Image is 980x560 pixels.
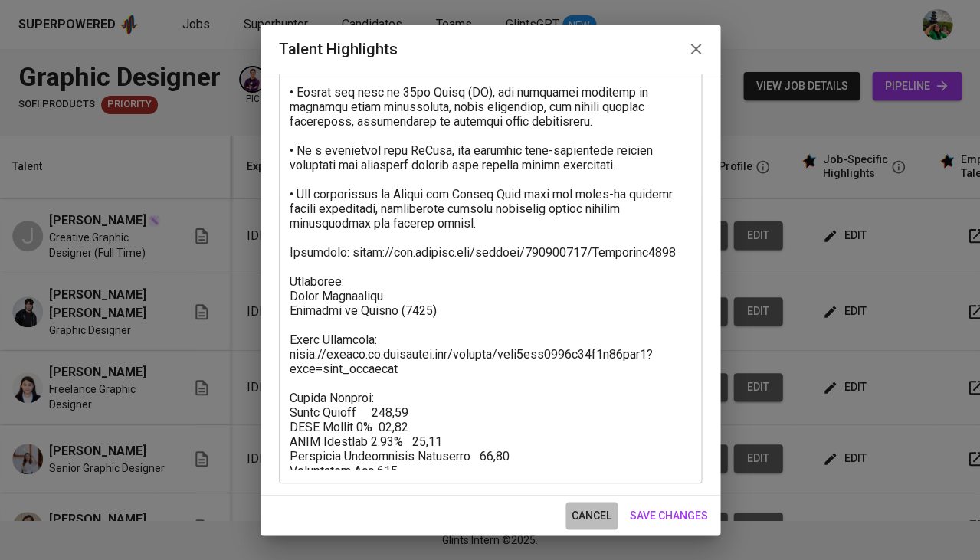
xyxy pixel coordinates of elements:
button: save changes [624,502,714,530]
h2: Talent Highlights [279,37,702,61]
button: cancel [565,502,618,530]
span: save changes [630,506,708,526]
span: cancel [572,506,611,526]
